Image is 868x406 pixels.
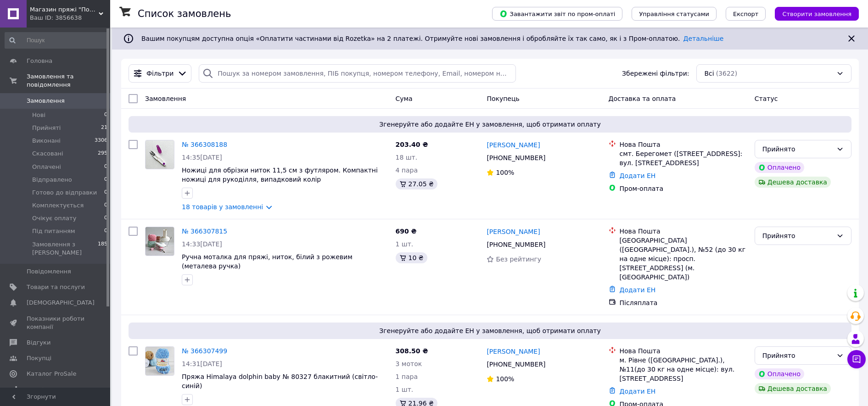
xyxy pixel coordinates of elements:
span: Замовлення [27,97,65,105]
span: 3306 [95,137,107,145]
span: Вашим покупцям доступна опція «Оплатити частинами від Rozetka» на 2 платежі. Отримуйте нові замов... [141,35,723,42]
span: Cума [396,95,413,102]
span: 18 шт. [396,154,418,161]
div: [PHONE_NUMBER] [485,151,547,164]
a: [PERSON_NAME] [487,347,540,356]
span: Відгуки [27,339,50,347]
span: 295 [98,150,107,158]
span: Під питанням [32,227,75,235]
span: Комплектується [32,201,84,210]
div: 10 ₴ [396,252,427,263]
span: Збережені фільтри: [622,69,689,78]
span: 308.50 ₴ [396,347,428,355]
span: 0 [104,111,107,119]
span: 14:35[DATE] [182,154,222,161]
button: Створити замовлення [775,7,859,21]
div: [GEOGRAPHIC_DATA] ([GEOGRAPHIC_DATA].), №52 (до 30 кг на одне місце): просп. [STREET_ADDRESS] (м.... [620,236,747,282]
div: Пром-оплата [620,184,747,193]
div: Ваш ID: 3856638 [30,14,110,22]
span: Відправлено [32,176,72,184]
span: Експорт [733,11,759,17]
a: Фото товару [145,346,174,376]
span: Замовлення з [PERSON_NAME] [32,240,98,257]
a: № 366307499 [182,347,227,355]
span: 0 [104,214,107,222]
a: [PERSON_NAME] [487,140,540,150]
div: Післяплата [620,298,747,307]
span: Доставка та оплата [609,95,676,102]
button: Завантажити звіт по пром-оплаті [492,7,622,21]
span: Очікує оплату [32,214,76,222]
span: Прийняті [32,124,61,132]
span: Фільтри [146,69,174,78]
a: Фото товару [145,227,174,256]
span: [DEMOGRAPHIC_DATA] [27,299,95,307]
span: Створити замовлення [782,11,851,17]
a: № 366308188 [182,141,227,148]
span: Товари та послуги [27,283,85,291]
span: 1 шт. [396,386,414,393]
span: Головна [27,57,52,65]
span: 3 моток [396,360,422,367]
div: м. Рівне ([GEOGRAPHIC_DATA].), №11(до 30 кг на одне місце): вул. [STREET_ADDRESS] [620,356,747,383]
span: 0 [104,176,107,184]
span: Без рейтингу [496,256,541,263]
span: Управління статусами [639,11,709,17]
button: Чат з покупцем [847,350,866,368]
span: Нові [32,111,45,119]
div: [PHONE_NUMBER] [485,238,547,251]
span: Показники роботи компанії [27,315,85,331]
a: Ножиці для обрізки ниток 11,5 см з футляром. Компактні ножиці для рукоділля, випадковий колір [182,167,378,183]
span: Завантажити звіт по пром-оплаті [499,10,615,18]
span: 0 [104,189,107,197]
span: Згенеруйте або додайте ЕН у замовлення, щоб отримати оплату [132,120,848,129]
div: Прийнято [762,231,833,241]
a: Додати ЕН [620,172,656,179]
span: Скасовані [32,150,63,158]
img: Фото товару [146,140,174,169]
a: Додати ЕН [620,388,656,395]
a: Створити замовлення [766,10,859,17]
div: Нова Пошта [620,346,747,356]
span: Згенеруйте або додайте ЕН у замовлення, щоб отримати оплату [132,326,848,335]
div: Прийнято [762,350,833,361]
a: 18 товарів у замовленні [182,203,263,211]
a: Детальніше [683,35,724,42]
span: Покупці [27,354,51,362]
span: Магазин пряжі "Пов'яжемо" [30,6,99,14]
span: 1 шт. [396,240,414,248]
span: Оплачені [32,163,61,171]
a: № 366307815 [182,228,227,235]
span: 1 пара [396,373,418,380]
div: Дешева доставка [755,383,831,394]
a: [PERSON_NAME] [487,227,540,236]
span: Статус [755,95,778,102]
img: Фото товару [146,347,174,375]
span: Покупець [487,95,519,102]
span: 690 ₴ [396,228,417,235]
span: Всі [704,69,714,78]
a: Ручна моталка для пряжі, ниток, білий з рожевим (металева ручка) [182,253,353,270]
span: 4 пара [396,167,418,174]
span: 100% [496,169,514,176]
div: 27.05 ₴ [396,178,437,189]
span: 0 [104,163,107,171]
div: смт. Берегомет ([STREET_ADDRESS]: вул. [STREET_ADDRESS] [620,149,747,167]
div: Оплачено [755,368,804,379]
button: Управління статусами [632,7,717,21]
span: 203.40 ₴ [396,141,428,148]
span: 14:31[DATE] [182,360,222,367]
span: Виконані [32,137,61,145]
h1: Список замовлень [138,8,231,19]
span: Аналітика [27,386,58,394]
span: Пряжа Himalaya dolphin baby № 80327 блакитний (світло-синій) [182,373,378,389]
button: Експорт [726,7,766,21]
div: Нова Пошта [620,227,747,236]
span: 0 [104,227,107,235]
span: Готово до відправки [32,189,97,197]
img: Фото товару [146,227,174,256]
span: 21 [101,124,107,132]
div: Нова Пошта [620,140,747,149]
a: Додати ЕН [620,286,656,294]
